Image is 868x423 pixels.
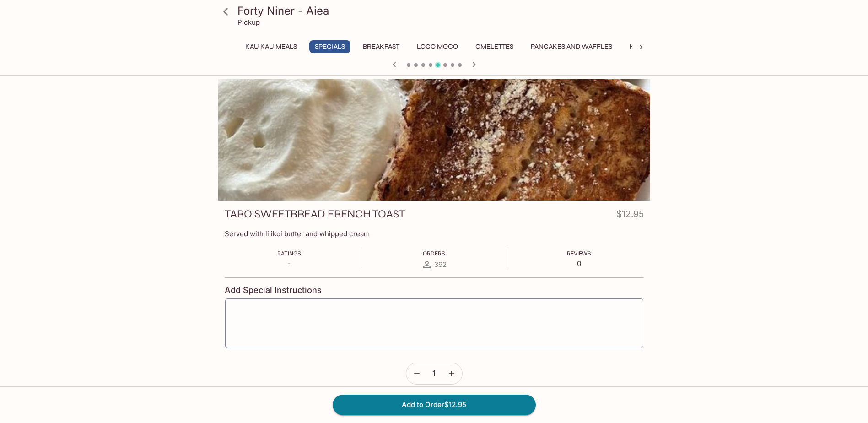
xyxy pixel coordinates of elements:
span: Ratings [277,250,301,257]
button: Omelettes [470,40,518,53]
button: Loco Moco [412,40,463,53]
button: Hawaiian Style French Toast [625,40,738,53]
p: Pickup [237,18,260,27]
span: Orders [423,250,445,257]
h3: TARO SWEETBREAD FRENCH TOAST [225,207,405,221]
h4: Add Special Instructions [225,285,644,295]
p: - [277,259,301,268]
div: TARO SWEETBREAD FRENCH TOAST [218,79,650,201]
span: 1 [432,369,436,379]
h4: $12.95 [616,207,644,225]
button: Pancakes and Waffles [526,40,617,53]
span: Reviews [567,250,591,257]
p: Served with lilikoi butter and whipped cream [225,229,644,238]
button: Kau Kau Meals [240,40,302,53]
span: 392 [434,260,447,269]
button: Breakfast [358,40,404,53]
button: Specials [309,40,350,53]
p: 0 [567,259,591,268]
button: Add to Order$12.95 [333,395,536,415]
h3: Forty Niner - Aiea [237,4,647,18]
